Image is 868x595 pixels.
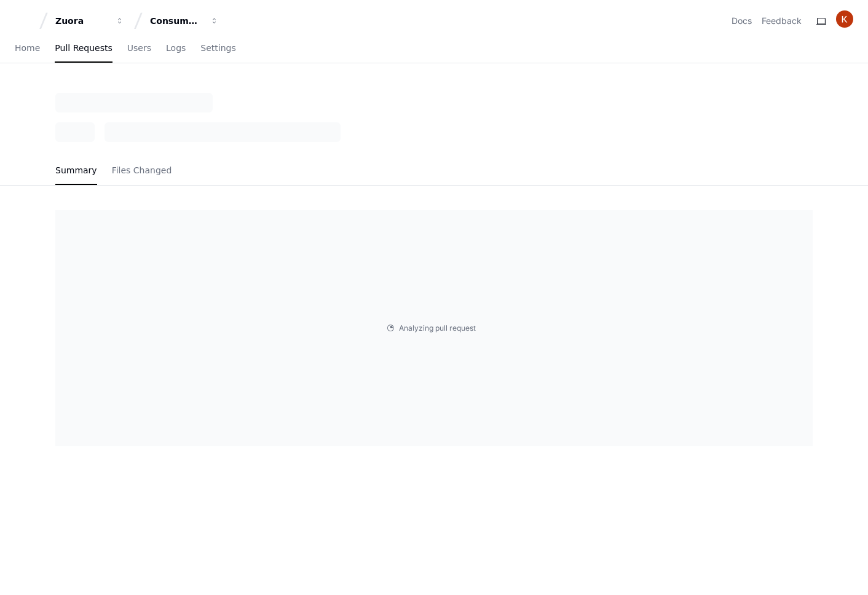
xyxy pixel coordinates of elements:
div: Zuora [55,15,108,27]
span: Files Changed [112,167,172,174]
a: Docs [732,15,752,27]
img: ACg8ocIO7jtkWN8S2iLRBR-u1BMcRY5-kg2T8U2dj_CWIxGKEUqXVg=s96-c [836,10,853,28]
a: Settings [200,34,235,63]
a: Logs [166,34,186,63]
a: Home [15,34,40,63]
span: Logs [166,44,186,52]
button: Zuora [50,10,129,32]
span: Analyzing pull request [399,323,476,333]
span: Pull Requests [55,44,112,52]
a: Users [127,34,151,63]
div: Consumption [150,15,203,27]
span: Users [127,44,151,52]
a: Pull Requests [55,34,112,63]
span: Home [15,44,40,52]
button: Consumption [145,10,224,32]
span: Summary [55,167,97,174]
button: Feedback [762,15,802,27]
span: Settings [200,44,235,52]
